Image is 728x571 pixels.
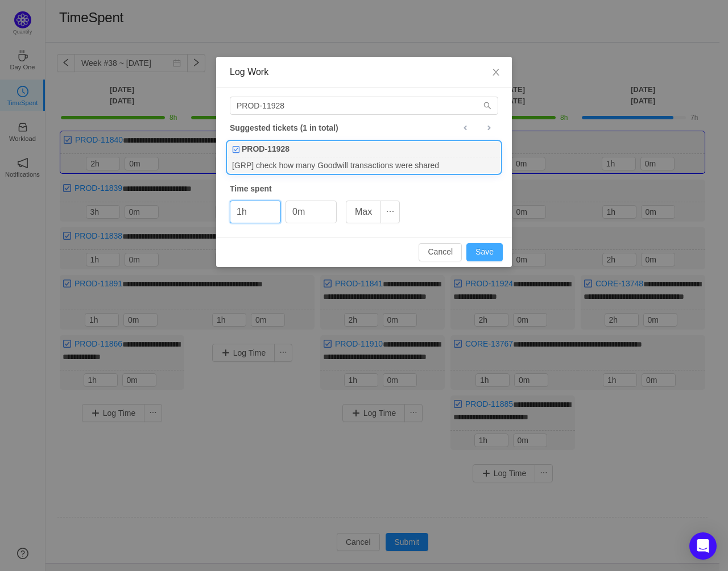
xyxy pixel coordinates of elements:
div: Log Work [230,66,498,78]
img: 10318 [232,145,240,153]
div: Time spent [230,183,498,195]
i: icon: close [491,68,500,77]
i: icon: search [483,102,491,110]
button: Close [480,57,512,89]
input: Search [230,97,498,115]
button: Save [466,243,503,261]
button: icon: ellipsis [380,201,400,223]
b: PROD-11928 [242,143,289,155]
div: Open Intercom Messenger [689,532,717,560]
div: [GRP] check how many Goodwill transactions were shared [227,157,500,173]
div: Suggested tickets (1 in total) [230,120,498,135]
button: Cancel [419,243,462,261]
button: Max [346,201,381,223]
